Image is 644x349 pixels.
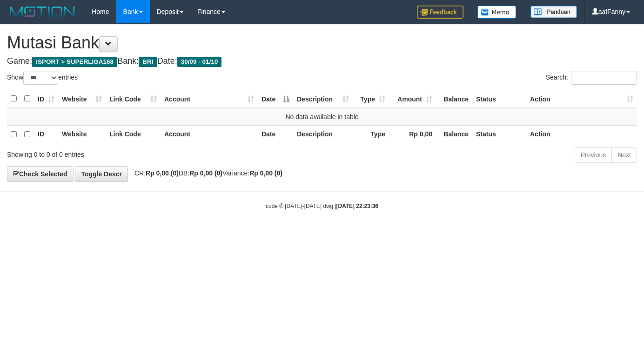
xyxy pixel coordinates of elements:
[106,90,161,108] th: Link Code: activate to sort column ascending
[293,125,353,143] th: Description
[7,34,637,52] h1: Mutasi Bank
[7,57,637,66] h4: Game: Bank: Date:
[177,57,222,67] span: 30/09 - 01/10
[526,90,637,108] th: Action: activate to sort column ascending
[258,90,293,108] th: Date: activate to sort column descending
[161,90,258,108] th: Account: activate to sort column ascending
[266,203,378,209] small: code © [DATE]-[DATE] dwg |
[146,169,179,177] strong: Rp 0,00 (0)
[293,90,353,108] th: Description: activate to sort column ascending
[258,125,293,143] th: Date
[7,5,78,19] img: MOTION_logo.png
[436,90,472,108] th: Balance
[7,71,78,85] label: Show entries
[249,169,282,177] strong: Rp 0,00 (0)
[58,125,106,143] th: Website
[58,90,106,108] th: Website: activate to sort column ascending
[472,90,526,108] th: Status
[139,57,157,67] span: BRI
[389,125,436,143] th: Rp 0,00
[7,108,637,126] td: No data available in table
[575,147,612,163] a: Previous
[23,71,58,85] select: Showentries
[34,90,58,108] th: ID: activate to sort column ascending
[7,166,74,182] a: Check Selected
[611,147,637,163] a: Next
[436,125,472,143] th: Balance
[336,203,378,209] strong: [DATE] 22:23:36
[34,125,58,143] th: ID
[571,71,637,85] input: Search:
[75,166,128,182] a: Toggle Descr
[526,125,637,143] th: Action
[161,125,258,143] th: Account
[32,57,117,67] span: ISPORT > SUPERLIGA168
[530,6,577,18] img: panduan.png
[417,6,463,19] img: Feedback.jpg
[353,90,389,108] th: Type: activate to sort column ascending
[7,146,262,159] div: Showing 0 to 0 of 0 entries
[389,90,436,108] th: Amount: activate to sort column ascending
[353,125,389,143] th: Type
[546,71,637,85] label: Search:
[477,6,517,19] img: Button%20Memo.svg
[106,125,161,143] th: Link Code
[130,169,282,177] span: CR: DB: Variance:
[189,169,222,177] strong: Rp 0,00 (0)
[472,125,526,143] th: Status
